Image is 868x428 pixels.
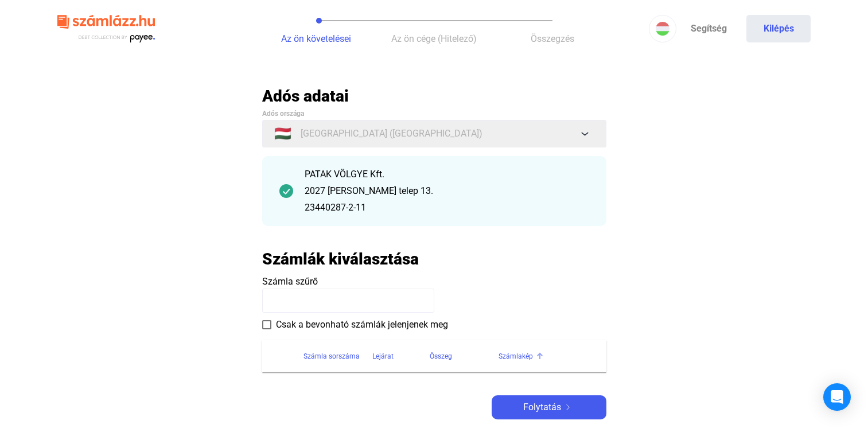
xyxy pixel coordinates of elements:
[676,15,741,42] a: Segítség
[305,201,589,215] div: 23440287-2-11
[57,10,155,48] img: szamlazzhu-logo
[823,383,851,411] div: Open Intercom Messenger
[492,395,606,419] button: Folytatásarrow-right-white
[649,15,676,42] button: HU
[656,22,670,36] img: HU
[305,168,589,181] div: PATAK VÖLGYE Kft.
[372,349,430,363] div: Lejárat
[262,86,606,106] h2: Adós adatai
[523,400,561,414] span: Folytatás
[531,33,574,44] span: Összegzés
[274,127,291,141] span: 🇭🇺
[561,404,575,410] img: arrow-right-white
[276,318,448,332] span: Csak a bevonható számlák jelenjenek meg
[499,349,533,363] div: Számlakép
[303,349,360,363] div: Számla sorszáma
[262,120,606,147] button: 🇭🇺[GEOGRAPHIC_DATA] ([GEOGRAPHIC_DATA])
[430,349,452,363] div: Összeg
[281,33,351,44] span: Az ön követelései
[499,349,593,363] div: Számlakép
[746,15,811,42] button: Kilépés
[262,110,304,118] span: Adós országa
[303,349,372,363] div: Számla sorszáma
[391,33,477,44] span: Az ön cége (Hitelező)
[279,184,293,198] img: checkmark-darker-green-circle
[430,349,499,363] div: Összeg
[301,127,482,141] span: [GEOGRAPHIC_DATA] ([GEOGRAPHIC_DATA])
[372,349,394,363] div: Lejárat
[262,249,419,269] h2: Számlák kiválasztása
[262,276,318,287] span: Számla szűrő
[305,184,589,198] div: 2027 [PERSON_NAME] telep 13.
